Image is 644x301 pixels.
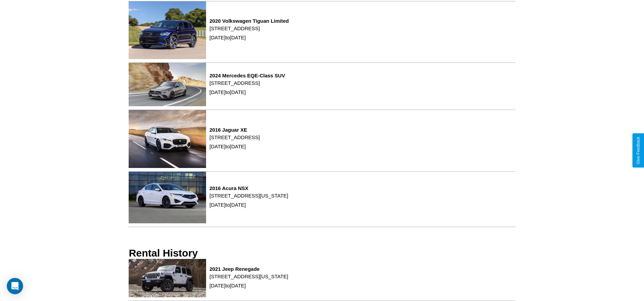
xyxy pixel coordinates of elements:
h3: Rental History [129,247,198,259]
p: [STREET_ADDRESS] [209,24,289,33]
h3: 2016 Jaguar XE [209,127,260,133]
p: [DATE] to [DATE] [209,142,260,151]
img: rental [129,110,206,168]
p: [STREET_ADDRESS] [209,78,285,88]
p: [DATE] to [DATE] [209,200,288,209]
div: Give Feedback [636,137,641,164]
p: [DATE] to [DATE] [209,281,288,290]
h3: 2020 Volkswagen Tiguan Limited [209,18,289,24]
p: [DATE] to [DATE] [209,33,289,42]
h3: 2016 Acura NSX [209,185,288,191]
img: rental [129,259,206,298]
p: [DATE] to [DATE] [209,88,285,97]
h3: 2021 Jeep Renegade [209,266,288,272]
h3: 2024 Mercedes EQE-Class SUV [209,73,285,78]
img: rental [129,1,206,59]
p: [STREET_ADDRESS][US_STATE] [209,191,288,200]
div: Open Intercom Messenger [7,278,23,294]
p: [STREET_ADDRESS] [209,133,260,142]
p: [STREET_ADDRESS][US_STATE] [209,272,288,281]
img: rental [129,172,206,223]
img: rental [129,63,206,106]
